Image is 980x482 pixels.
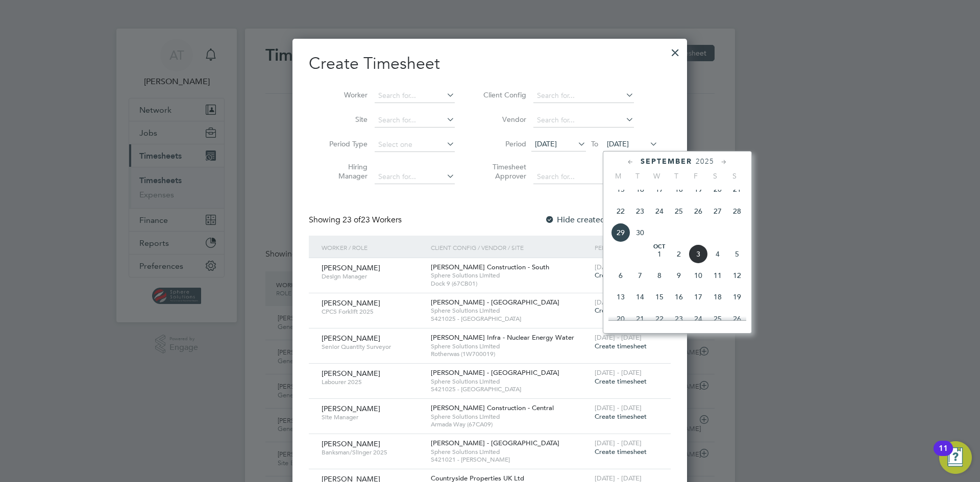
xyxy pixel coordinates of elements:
span: 27 [708,201,727,221]
span: T [628,171,647,181]
span: 3 [689,244,708,264]
span: Create timesheet [595,412,647,421]
span: Site Manager [322,413,423,421]
span: [DATE] [607,139,629,148]
input: Select one [375,138,455,152]
span: 5 [727,244,747,264]
span: 29 [611,223,630,242]
span: 19 [689,180,708,199]
span: 7 [630,266,650,285]
span: Senior Quantity Surveyor [322,343,423,351]
span: 23 of [342,215,361,225]
span: Sphere Solutions Limited [431,342,590,350]
span: 18 [708,287,727,307]
label: Vendor [480,115,526,124]
span: [PERSON_NAME] [322,369,380,378]
div: Client Config / Vendor / Site [428,236,592,259]
span: 21 [727,180,747,199]
span: Armada Way (67CA09) [431,420,590,428]
input: Search for... [375,89,455,103]
span: 13 [611,287,630,307]
span: 2025 [696,157,714,166]
span: 14 [630,287,650,307]
span: Oct [650,244,669,249]
span: [DATE] - [DATE] [595,439,642,447]
span: 15 [611,180,630,199]
input: Search for... [375,113,455,128]
span: 28 [727,201,747,221]
span: 23 Workers [342,215,402,225]
span: 16 [630,180,650,199]
span: [PERSON_NAME] [322,404,380,413]
span: 6 [611,266,630,285]
span: [DATE] - [DATE] [595,368,642,377]
span: [DATE] [535,139,557,148]
input: Search for... [375,170,455,184]
span: 15 [650,287,669,307]
span: [PERSON_NAME] - [GEOGRAPHIC_DATA] [431,439,559,447]
div: Showing [309,215,404,225]
span: Sphere Solutions Limited [431,448,590,456]
input: Search for... [533,113,634,128]
span: S [725,171,744,181]
span: [PERSON_NAME] [322,298,380,308]
span: 17 [689,287,708,307]
span: W [647,171,667,181]
span: 21 [630,309,650,328]
span: S [705,171,725,181]
span: T [667,171,686,181]
span: 10 [689,266,708,285]
span: S421025 - [GEOGRAPHIC_DATA] [431,315,590,323]
label: Period [480,139,526,148]
span: [PERSON_NAME] Construction - Central [431,403,554,412]
span: Sphere Solutions Limited [431,307,590,315]
span: 26 [727,309,747,328]
span: Sphere Solutions Limited [431,271,590,280]
span: 11 [708,266,727,285]
span: Banksman/Slinger 2025 [322,448,423,456]
span: 20 [611,309,630,328]
span: M [608,171,628,181]
span: 16 [669,287,689,307]
div: 11 [939,448,948,462]
span: CPCS Forklift 2025 [322,308,423,316]
span: Labourer 2025 [322,378,423,386]
span: 19 [727,287,747,307]
span: Rotherwas (1W700019) [431,350,590,358]
label: Hiring Manager [322,162,367,181]
span: 26 [689,201,708,221]
span: [DATE] - [DATE] [595,333,642,342]
span: F [686,171,705,181]
label: Site [322,115,367,124]
span: [DATE] - [DATE] [595,263,642,271]
span: 8 [650,266,669,285]
span: 25 [708,309,727,328]
span: 18 [669,180,689,199]
span: Dock 9 (67CB01) [431,280,590,288]
span: S421021 - [PERSON_NAME] [431,455,590,464]
span: Design Manager [322,272,423,281]
span: Create timesheet [595,342,647,350]
span: 17 [650,180,669,199]
span: 23 [630,201,650,221]
span: Sphere Solutions Limited [431,377,590,386]
label: Hide created timesheets [545,215,648,225]
span: [DATE] - [DATE] [595,298,642,307]
span: Sphere Solutions Limited [431,413,590,421]
span: [PERSON_NAME] [322,334,380,343]
input: Search for... [533,89,634,103]
label: Period Type [322,139,367,148]
span: [PERSON_NAME] - [GEOGRAPHIC_DATA] [431,298,559,307]
label: Client Config [480,90,526,99]
span: 22 [611,201,630,221]
span: 25 [669,201,689,221]
label: Worker [322,90,367,99]
input: Search for... [533,170,634,184]
span: 12 [727,266,747,285]
span: S421025 - [GEOGRAPHIC_DATA] [431,385,590,393]
button: Open Resource Center, 11 new notifications [939,441,972,474]
span: [PERSON_NAME] Infra - Nuclear Energy Water [431,333,574,342]
label: Timesheet Approver [480,162,526,181]
span: Create timesheet [595,306,647,315]
h2: Create Timesheet [309,53,671,74]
